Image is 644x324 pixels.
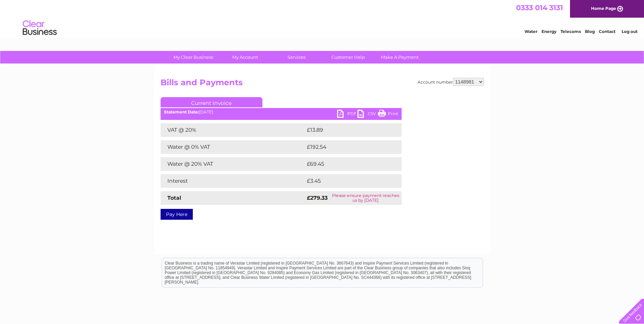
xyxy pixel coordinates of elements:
a: Log out [622,29,638,34]
a: Customer Help [320,51,376,64]
td: VAT @ 20% [161,123,305,137]
a: Contact [599,29,615,34]
td: £192.54 [305,140,389,154]
h2: Bills and Payments [161,78,484,91]
a: My Account [217,51,273,64]
td: Water @ 0% VAT [161,140,305,154]
a: Print [378,110,398,120]
a: Pay Here [161,209,193,220]
a: Energy [541,29,556,34]
a: My Clear Business [165,51,221,64]
b: Statement Date: [164,109,199,114]
a: Water [525,29,537,34]
td: Please ensure payment reaches us by [DATE] [330,191,402,205]
td: £3.45 [305,174,386,188]
a: Make A Payment [372,51,428,64]
td: £13.89 [305,123,387,137]
a: PDF [337,110,357,120]
td: Water @ 20% VAT [161,157,305,171]
a: CSV [357,110,378,120]
a: Blog [585,29,595,34]
div: Account number [418,78,484,86]
img: logo.png [22,18,57,38]
a: 0333 014 3131 [516,3,563,12]
a: Current Invoice [161,97,262,107]
a: Telecoms [560,29,581,34]
td: Interest [161,174,305,188]
a: Services [269,51,325,64]
strong: Total [167,195,181,201]
div: Clear Business is a trading name of Verastar Limited (registered in [GEOGRAPHIC_DATA] No. 3667643... [162,4,483,33]
td: £69.45 [305,157,388,171]
div: [DATE] [161,110,402,114]
strong: £279.33 [307,195,328,201]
